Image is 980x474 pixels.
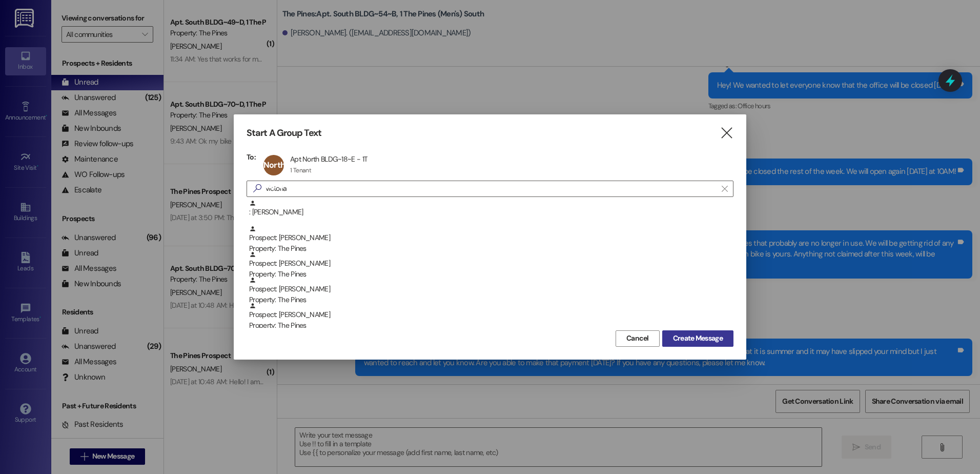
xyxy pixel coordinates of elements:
div: Prospect: [PERSON_NAME] [249,302,733,331]
i:  [722,185,727,193]
h3: Start A Group Text [247,127,321,139]
i:  [249,183,266,194]
div: Prospect: [PERSON_NAME]Property: The Pines [247,276,733,302]
div: Prospect: [PERSON_NAME]Property: The Pines [247,225,733,251]
div: 1 Tenant [290,166,311,174]
button: Cancel [616,330,660,347]
button: Clear text [717,181,733,196]
span: Create Message [673,333,723,344]
div: : [PERSON_NAME] [247,200,733,225]
div: Apt North BLDG~18~E - 1T [290,154,367,164]
div: Prospect: [PERSON_NAME] [249,251,733,280]
div: Prospect: [PERSON_NAME] [249,276,733,306]
i:  [720,128,733,139]
span: Cancel [626,333,649,344]
div: Property: The Pines [249,320,733,331]
div: Prospect: [PERSON_NAME]Property: The Pines [247,302,733,328]
span: North BLDG~18~E [263,160,303,191]
div: Prospect: [PERSON_NAME]Property: The Pines [247,251,733,276]
div: Prospect: [PERSON_NAME] [249,225,733,254]
div: Property: The Pines [249,269,733,280]
h3: To: [247,152,256,162]
div: Property: The Pines [249,294,733,305]
div: : [PERSON_NAME] [249,200,733,218]
div: Property: The Pines [249,243,733,254]
button: Create Message [662,330,733,347]
input: Search for any contact or apartment [266,182,717,196]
